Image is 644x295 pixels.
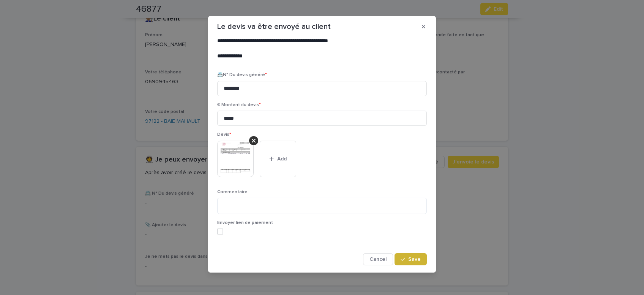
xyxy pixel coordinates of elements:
[217,190,248,194] span: Commentaire
[217,103,261,107] span: € Montant du devis
[277,156,287,162] span: Add
[260,141,296,177] button: Add
[217,73,267,77] span: 📇N° Du devis généré
[408,257,421,262] span: Save
[217,132,231,137] span: Devis
[217,22,331,31] p: Le devis va être envoyé au client
[217,220,273,225] span: Envoyer lien de paiement
[363,253,393,265] button: Cancel
[395,253,427,265] button: Save
[369,257,387,262] span: Cancel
